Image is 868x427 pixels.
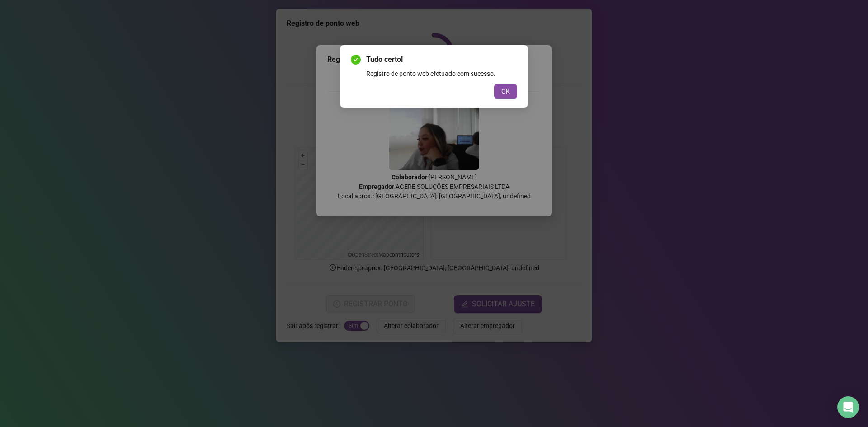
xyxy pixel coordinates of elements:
[366,69,517,79] div: Registro de ponto web efetuado com sucesso.
[351,55,361,65] span: check-circle
[837,396,859,418] div: Open Intercom Messenger
[494,84,517,99] button: OK
[366,54,517,65] span: Tudo certo!
[501,86,510,96] span: OK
